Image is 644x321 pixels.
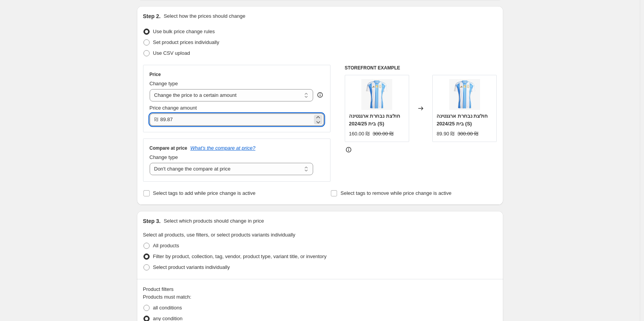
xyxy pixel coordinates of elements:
img: rn-image_picker_lib_temp_97a3f9e8-4b9b-4aac-b94b-cd75811103f6_80x.webp [361,79,392,110]
span: Use bulk price change rules [153,29,215,34]
button: What's the compare at price? [191,145,256,151]
input: 80.00 [160,113,313,126]
strike: 300.00 ₪ [457,130,478,138]
div: 160.00 ₪ [349,130,369,138]
span: Change type [150,81,178,86]
strike: 300.00 ₪ [373,130,393,138]
h3: Compare at price [150,145,187,151]
h2: Step 3. [143,217,161,225]
span: Select tags to remove while price change is active [341,190,452,196]
div: 89.90 ₪ [437,130,454,138]
span: All products [153,243,179,248]
p: Select how the prices should change [164,12,245,20]
span: Select all products, use filters, or select products variants individually [143,232,295,238]
span: Select tags to add while price change is active [153,190,256,196]
h6: STOREFRONT EXAMPLE [345,65,497,71]
span: ₪ [154,117,158,122]
span: Set product prices individually [153,39,219,45]
div: Product filters [143,286,497,293]
img: rn-image_picker_lib_temp_97a3f9e8-4b9b-4aac-b94b-cd75811103f6_80x.webp [449,79,480,110]
h2: Step 2. [143,12,161,20]
span: Price change amount [150,105,197,111]
span: Products must match: [143,294,192,300]
span: חולצת נבחרת ארגנטינה בית 2024/25 (S) [437,113,488,127]
span: חולצת נבחרת ארגנטינה בית 2024/25 (S) [349,113,400,127]
span: Use CSV upload [153,50,190,56]
h3: Price [150,71,161,78]
p: Select which products should change in price [164,217,264,225]
span: Filter by product, collection, tag, vendor, product type, variant title, or inventory [153,253,327,259]
span: all conditions [153,305,182,311]
div: help [316,91,324,99]
span: Change type [150,154,178,160]
span: Select product variants individually [153,264,230,270]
